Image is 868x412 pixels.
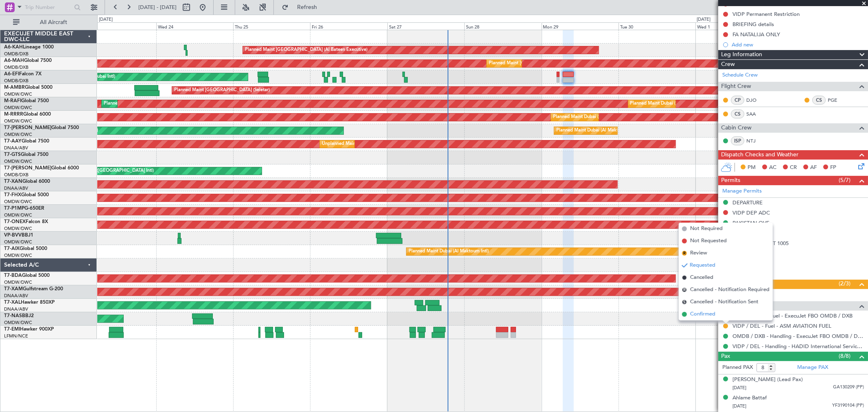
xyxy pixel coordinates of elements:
[4,72,42,77] a: A6-EFIFalcon 7X
[732,271,864,278] div: Add new
[4,320,32,326] a: OMDW/DWC
[4,219,26,224] span: T7-ONEX
[4,99,21,103] span: M-RAFI
[4,313,34,318] a: T7-NASBBJ2
[4,273,22,278] span: T7-BDA
[4,105,32,111] a: OMDW/DWC
[4,252,32,259] a: OMDW/DWC
[4,199,32,205] a: OMDW/DWC
[732,333,864,340] a: OMDB / DXB - Handling - ExecuJet FBO OMDB / DXB
[4,279,32,285] a: OMDW/DWC
[732,343,864,350] a: VIDP / DEL - Handling - HADID International Services, FZE
[619,22,695,30] div: Tue 30
[746,96,765,104] a: DJO
[464,22,541,30] div: Sun 28
[4,226,32,232] a: OMDW/DWC
[99,16,113,23] div: [DATE]
[690,310,715,318] span: Confirmed
[732,41,864,48] div: Add new
[4,51,28,57] a: OMDB/DXB
[4,293,28,299] a: DNAA/ABV
[4,99,49,103] a: M-RAFIGlobal 7500
[4,287,23,291] span: T7-XAM
[310,22,387,30] div: Fri 26
[790,164,797,172] span: CR
[721,352,730,361] span: Pax
[4,112,51,117] a: M-RRRRGlobal 6000
[4,246,20,251] span: T7-AIX
[4,58,52,63] a: A6-MAHGlobal 7500
[732,11,800,18] div: VIDP Permanent Restriction
[4,327,54,332] a: T7-EMIHawker 900XP
[4,45,54,50] a: A6-KAHLineage 1000
[833,384,864,391] span: GA130209 (PP)
[746,110,765,118] a: SAA
[4,193,49,197] a: T7-FHXGlobal 5000
[4,152,48,157] a: T7-GTSGlobal 7500
[721,82,751,91] span: Flight Crew
[682,287,687,292] span: R
[79,22,156,30] div: Tue 23
[156,22,233,30] div: Wed 24
[828,96,846,104] a: PGE
[721,176,740,185] span: Permits
[4,131,32,138] a: OMDW/DWC
[732,385,746,391] span: [DATE]
[4,85,52,90] a: M-AMBRGlobal 5000
[4,152,21,157] span: T7-GTS
[630,98,711,110] div: Planned Maint Dubai (Al Maktoum Intl)
[732,219,769,226] div: PAKISTAN OVF
[721,50,762,59] span: Leg Information
[4,118,32,124] a: OMDW/DWC
[721,60,735,69] span: Crew
[769,164,776,172] span: AC
[731,136,744,145] div: ISP
[174,84,270,96] div: Planned Maint [GEOGRAPHIC_DATA] (Seletar)
[4,72,19,77] span: A6-EFI
[4,206,24,211] span: T7-P1MP
[25,1,72,13] input: Trip Number
[690,261,715,270] span: Requested
[732,209,770,216] div: VIDP DEP ADC
[4,306,28,312] a: DNAA/ABV
[4,193,21,197] span: T7-FHX
[682,251,687,256] span: R
[4,125,79,130] a: T7-[PERSON_NAME]Global 7500
[387,22,464,30] div: Sat 27
[695,22,772,30] div: Wed 1
[4,185,28,191] a: DNAA/ABV
[4,300,21,305] span: T7-XAL
[731,110,744,118] div: CS
[322,138,442,150] div: Unplanned Maint [GEOGRAPHIC_DATA] (Al Maktoum Intl)
[4,125,51,130] span: T7-[PERSON_NAME]
[731,96,744,105] div: CP
[839,176,851,184] span: (5/7)
[4,179,22,184] span: T7-XAN
[4,327,20,332] span: T7-EMI
[732,31,780,38] div: FA NATALIJA ONLY
[4,313,22,318] span: T7-NAS
[797,364,828,372] a: Manage PAX
[746,137,765,145] a: NTJ
[690,286,770,294] span: Cancelled - Notification Required
[4,166,51,171] span: T7-[PERSON_NAME]
[556,125,636,137] div: Planned Maint Dubai (Al Maktoum Intl)
[4,64,28,70] a: OMDB/DXB
[4,287,63,291] a: T7-XAMGulfstream G-200
[4,91,32,97] a: OMDW/DWC
[732,322,831,329] a: VIDP / DEL - Fuel - ASM AVIATION FUEL
[830,164,836,172] span: FP
[4,206,44,211] a: T7-P1MPG-650ER
[722,364,753,372] label: Planned PAX
[832,402,864,409] span: YF3190104 (PP)
[4,85,25,90] span: M-AMBR
[839,352,851,360] span: (8/8)
[4,273,50,278] a: T7-BDAGlobal 5000
[722,71,758,79] a: Schedule Crew
[721,150,798,160] span: Dispatch Checks and Weather
[4,300,55,305] a: T7-XALHawker 850XP
[4,139,22,144] span: T7-AAY
[690,225,723,233] span: Not Required
[4,333,28,339] a: LFMN/NCE
[4,219,48,224] a: T7-ONEXFalcon 8X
